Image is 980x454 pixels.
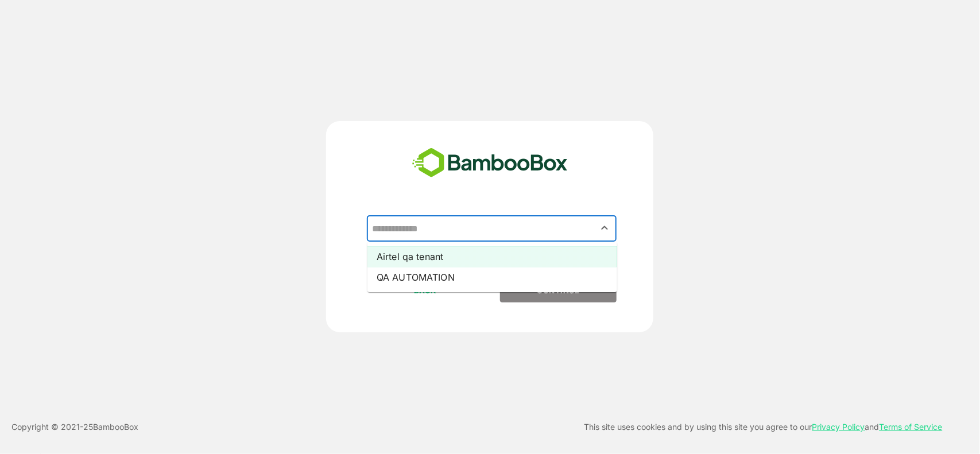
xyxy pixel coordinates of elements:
a: Terms of Service [880,422,943,432]
li: Airtel qa tenant [367,246,617,267]
a: Privacy Policy [812,422,865,432]
img: bamboobox [406,144,574,182]
p: Copyright © 2021- 25 BambooBox [11,420,138,434]
button: Close [597,220,613,236]
p: This site uses cookies and by using this site you agree to our and [584,420,943,434]
li: QA AUTOMATION [367,267,617,288]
